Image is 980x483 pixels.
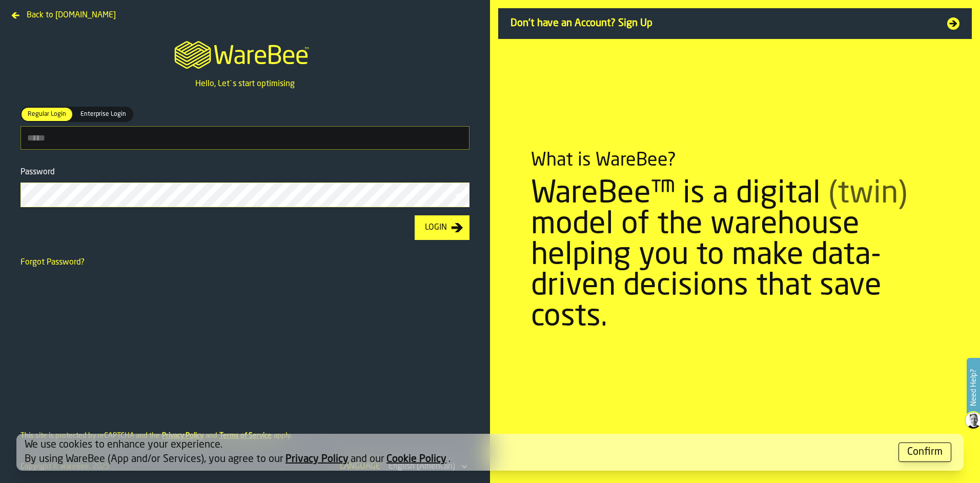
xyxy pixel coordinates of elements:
input: button-toolbar-Password [21,183,469,207]
div: What is WareBee? [531,150,676,171]
button: button- [899,442,951,462]
a: Don't have an Account? Sign Up [498,8,972,39]
label: button-toolbar-Password [21,166,469,207]
div: Login [421,222,451,234]
a: Cookie Policy [386,454,446,465]
div: Confirm [907,445,943,459]
a: Privacy Policy [285,454,349,465]
label: button-switch-multi-Enterprise Login [73,107,133,122]
span: Don't have an Account? Sign Up [511,16,935,31]
div: WareBee™ is a digital model of the warehouse helping you to make data-driven decisions that save ... [531,179,939,333]
div: alert-[object Object] [16,434,964,471]
div: thumb [74,108,132,121]
div: We use cookies to enhance your experience. By using WareBee (App and/or Services), you agree to o... [25,438,890,467]
a: Back to [DOMAIN_NAME] [8,8,120,16]
button: button-toolbar-Password [455,191,467,201]
input: button-toolbar-[object Object] [21,126,469,150]
div: Password [21,166,469,178]
p: Hello, Let`s start optimising [195,78,295,90]
span: Regular Login [24,110,70,119]
label: button-toolbar-[object Object] [21,107,469,150]
label: Need Help? [968,359,979,416]
label: button-switch-multi-Regular Login [21,107,73,122]
button: button-Login [415,215,469,240]
span: (twin) [828,179,907,210]
a: logo-header [165,29,324,78]
div: thumb [22,108,72,121]
span: Enterprise Login [76,110,130,119]
span: Back to [DOMAIN_NAME] [27,9,116,22]
a: Forgot Password? [21,258,85,267]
